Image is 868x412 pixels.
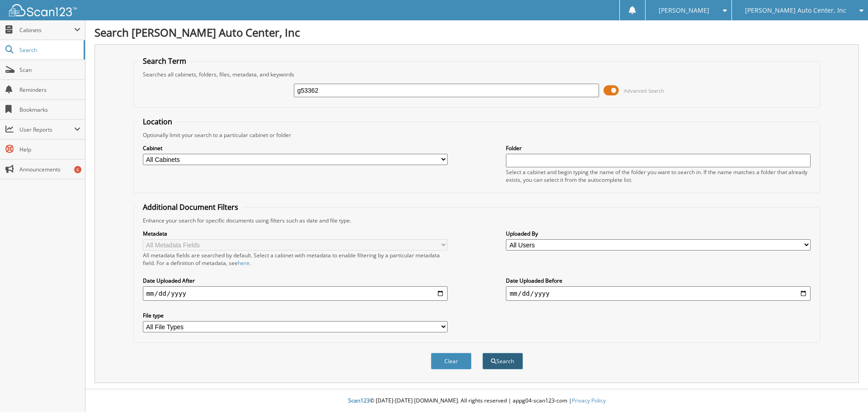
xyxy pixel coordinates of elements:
[143,312,448,319] label: File type
[659,8,709,13] span: [PERSON_NAME]
[19,86,80,94] span: Reminders
[482,353,523,369] button: Search
[143,251,448,267] div: All metadata fields are searched by default. Select a cabinet with metadata to enable filtering b...
[19,126,74,133] span: User Reports
[138,71,816,78] div: Searches all cabinets, folders, files, metadata, and keywords
[506,230,811,237] label: Uploaded By
[572,397,606,404] a: Privacy Policy
[85,390,868,412] div: © [DATE]-[DATE] [DOMAIN_NAME]. All rights reserved | appg04-scan123-com |
[143,277,448,284] label: Date Uploaded After
[138,131,816,139] div: Optionally limit your search to a particular cabinet or folder
[94,25,859,40] h1: Search [PERSON_NAME] Auto Center, Inc
[138,117,177,127] legend: Location
[624,87,664,94] span: Advanced Search
[74,166,81,173] div: 6
[19,146,80,153] span: Help
[506,168,811,184] div: Select a cabinet and begin typing the name of the folder you want to search in. If the name match...
[238,259,250,267] a: here
[19,106,80,114] span: Bookmarks
[431,353,472,369] button: Clear
[506,144,811,152] label: Folder
[138,217,816,224] div: Enhance your search for specific documents using filters such as date and file type.
[9,4,77,16] img: scan123-logo-white.svg
[348,397,370,404] span: Scan123
[19,26,74,34] span: Cabinets
[138,202,243,212] legend: Additional Document Filters
[745,8,846,13] span: [PERSON_NAME] Auto Center, Inc
[506,277,811,284] label: Date Uploaded Before
[19,166,80,173] span: Announcements
[143,286,448,301] input: start
[138,56,191,66] legend: Search Term
[143,144,448,152] label: Cabinet
[506,286,811,301] input: end
[19,46,79,54] span: Search
[19,66,80,74] span: Scan
[143,230,448,237] label: Metadata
